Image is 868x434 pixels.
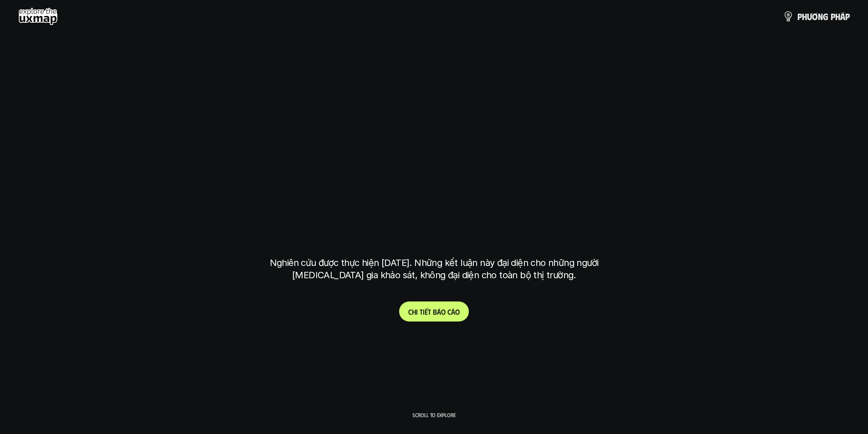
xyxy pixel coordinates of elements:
[408,307,412,316] span: C
[425,307,428,316] span: ế
[428,307,431,316] span: t
[818,11,823,21] span: n
[840,11,845,21] span: á
[845,11,850,21] span: p
[831,11,835,21] span: p
[835,11,840,21] span: h
[416,307,418,316] span: i
[455,307,460,316] span: o
[263,257,605,281] p: Nghiên cứu được thực hiện [DATE]. Những kết luận này đại diện cho những người [MEDICAL_DATA] gia ...
[399,301,469,322] a: Chitiếtbáocáo
[403,115,472,125] h6: Kết quả nghiên cứu
[451,307,455,316] span: á
[268,137,601,175] h1: phạm vi công việc của
[797,11,802,21] span: p
[412,307,416,316] span: h
[823,11,828,21] span: g
[441,307,446,316] span: o
[423,307,425,316] span: i
[437,307,441,316] span: á
[412,412,456,418] p: Scroll to explore
[812,11,818,21] span: ơ
[433,307,437,316] span: b
[447,307,451,316] span: c
[272,209,596,247] h1: tại [GEOGRAPHIC_DATA]
[420,307,423,316] span: t
[802,11,807,21] span: h
[807,11,812,21] span: ư
[783,7,850,26] a: phươngpháp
